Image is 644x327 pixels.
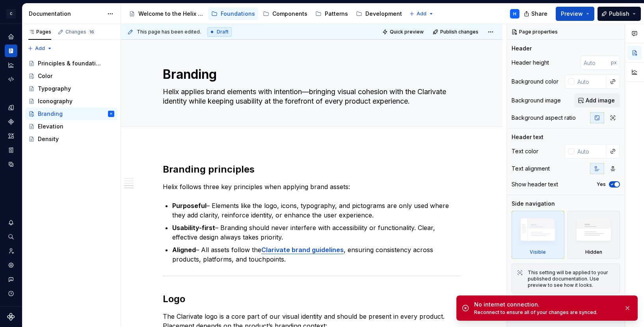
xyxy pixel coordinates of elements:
strong: Clarivate brand guidelines [261,246,344,254]
a: Elevation [25,120,117,133]
a: Data sources [5,158,17,171]
div: Pages [28,29,51,35]
div: Branding [38,110,63,118]
div: Visible [530,249,546,255]
div: This setting will be applied to your published documentation. Use preview to see how it looks. [528,269,615,288]
div: Density [38,135,59,143]
textarea: Branding [161,65,459,84]
div: Background image [512,97,561,104]
div: H [110,110,112,118]
span: Add image [586,97,615,104]
a: Components [5,115,17,128]
button: Share [520,7,553,21]
button: Add [25,43,55,54]
a: Design tokens [5,101,17,114]
h2: Logo [163,293,461,305]
button: Notifications [5,216,17,229]
p: px [611,59,617,66]
span: Quick preview [390,29,424,35]
div: Text alignment [512,165,550,173]
svg: Supernova Logo [7,313,15,321]
div: Elevation [38,123,63,130]
a: Invite team [5,245,17,257]
a: Iconography [25,95,117,108]
button: Quick preview [380,26,427,37]
div: Reconnect to ensure all of your changes are synced. [474,309,618,316]
div: Text color [512,147,538,155]
button: Search ⌘K [5,230,17,243]
a: Foundations [208,7,258,20]
div: Page tree [25,57,117,145]
div: Hidden [568,211,620,259]
div: Header [512,45,532,52]
div: Principles & foundations [38,59,103,67]
div: Welcome to the Helix Design System [138,10,203,18]
a: Principles & foundations [25,57,117,70]
a: Patterns [312,7,351,20]
button: Publish changes [430,26,482,37]
div: C [6,9,16,19]
a: Storybook stories [5,144,17,156]
a: Analytics [5,59,17,71]
span: Publish [609,10,629,18]
a: Settings [5,259,17,271]
strong: Usability-first [172,224,215,232]
span: 16 [88,29,95,35]
div: Background color [512,78,558,85]
div: Header text [512,133,543,141]
a: Color [25,70,117,82]
a: Components [260,7,311,20]
div: Visible [512,211,564,259]
div: Development [365,10,402,18]
label: Yes [597,181,606,188]
span: Add [35,45,45,52]
a: Welcome to the Helix Design System [126,7,207,20]
p: – Branding should never interfere with accessibility or functionality. Clear, effective design al... [172,223,461,242]
div: Foundations [221,10,255,18]
a: Typography [25,82,117,95]
a: Code automation [5,73,17,85]
input: Auto [574,74,606,89]
span: Share [531,10,547,18]
div: Header height [512,59,549,67]
button: Add [407,8,436,19]
div: Changes [65,29,95,35]
div: Background aspect ratio [512,114,576,122]
button: Contact support [5,273,17,286]
div: Page tree [126,6,405,22]
p: Helix follows three key principles when applying brand assets: [163,182,461,191]
p: – Elements like the logo, icons, typography, and pictograms are only used where they add clarity,... [172,201,461,220]
button: Publish [597,7,641,21]
div: Components [272,10,307,18]
a: Assets [5,130,17,142]
p: – All assets follow the , ensuring consistency across products, platforms, and touchpoints. [172,245,461,264]
input: Auto [581,56,611,70]
strong: Branding principles [163,163,255,175]
span: Add [417,11,426,17]
a: Density [25,133,117,145]
a: Development [353,7,405,20]
span: Publish changes [440,29,478,35]
button: Preview [556,7,594,21]
div: No internet connection. [474,301,618,308]
span: This page has been edited. [137,29,201,35]
div: Documentation [5,45,17,57]
div: Iconography [38,97,73,105]
strong: Purposeful [172,202,207,210]
div: H [513,11,516,17]
a: Home [5,30,17,43]
button: Add image [574,93,620,108]
button: C [2,5,20,22]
